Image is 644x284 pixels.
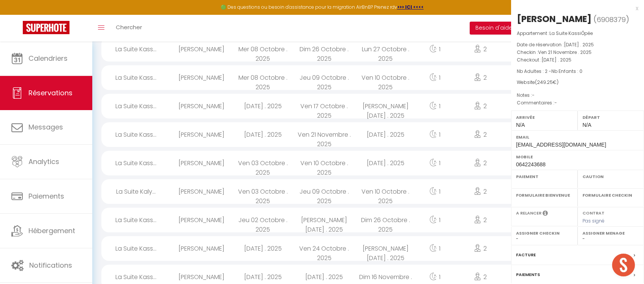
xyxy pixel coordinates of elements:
label: Paiement [516,173,573,180]
label: Départ [582,114,639,121]
label: Mobile [516,153,639,161]
p: Notes : [517,92,638,99]
p: Date de réservation : [517,41,638,49]
label: Contrat [582,210,605,215]
span: [DATE] . 2025 [541,57,571,63]
div: x [511,4,638,13]
label: Paiements [516,271,540,279]
p: Commentaires : [517,99,638,107]
div: Website [517,79,638,86]
span: N/A [516,122,525,128]
p: Checkin : [517,49,638,56]
i: Sélectionner OUI si vous souhaiter envoyer les séquences de messages post-checkout [543,210,548,218]
span: ( €) [535,79,559,85]
p: Appartement : [517,30,638,37]
span: N/A [582,122,591,128]
label: Arrivée [516,114,573,121]
span: [EMAIL_ADDRESS][DOMAIN_NAME] [516,142,606,148]
label: Formulaire Checkin [582,191,639,199]
div: [PERSON_NAME] [517,13,592,25]
span: 6908379 [597,15,626,24]
div: Ouvrir le chat [612,254,635,276]
span: 249.25 [537,79,553,85]
label: Email [516,133,639,141]
label: Facture [516,251,536,259]
span: Nb Adultes : 2 - [517,68,582,74]
label: Assigner Menage [582,229,639,237]
span: Pas signé [582,218,605,224]
label: Caution [582,173,639,180]
label: Formulaire Bienvenue [516,191,573,199]
span: Ven 21 Novembre . 2025 [538,49,592,55]
span: Nb Enfants : 0 [551,68,582,74]
label: A relancer [516,210,541,216]
span: [DATE] . 2025 [564,41,594,48]
p: Checkout : [517,56,638,64]
label: Assigner Checkin [516,229,573,237]
span: 0642243688 [516,161,546,167]
span: - [554,99,557,106]
span: La Suite KassiÔpée [549,30,593,36]
span: ( ) [593,14,629,25]
span: - [532,92,535,98]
